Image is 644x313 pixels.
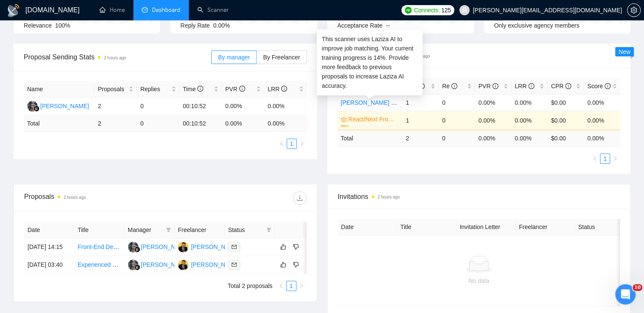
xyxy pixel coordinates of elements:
[475,111,511,130] td: 0.00%
[183,86,203,92] span: Time
[402,94,439,111] td: 1
[27,101,38,112] img: RS
[279,283,284,288] span: left
[299,141,304,146] span: right
[515,83,534,89] span: LRR
[104,56,126,60] time: 2 hours ago
[276,281,286,291] button: left
[296,281,307,291] li: Next Page
[94,81,137,98] th: Proposals
[178,242,188,252] img: PP
[24,81,94,98] th: Name
[164,224,173,236] span: filter
[287,139,296,148] a: 1
[263,54,300,61] span: By Freelancer
[442,83,457,89] span: Re
[77,243,240,250] a: Front-End Developer Needed for Website Error Fix (full stack)
[397,219,456,235] th: Title
[218,54,250,61] span: By manager
[239,86,245,92] span: info-circle
[337,130,403,146] td: Total
[100,6,125,14] a: homeHome
[24,115,94,132] td: Total
[128,243,190,250] a: RS[PERSON_NAME]
[137,98,179,115] td: 0
[478,83,498,89] span: PVR
[547,130,584,146] td: $ 0.00
[414,6,439,15] span: Connects:
[511,111,548,130] td: 0.00%
[575,219,634,235] th: Status
[590,154,600,164] li: Previous Page
[264,115,307,132] td: 0.00 %
[232,244,237,249] span: mail
[24,22,52,29] span: Relevance
[287,139,297,149] li: 1
[280,261,286,268] span: like
[439,130,475,146] td: 0
[287,281,296,291] a: 1
[405,7,412,14] img: upwork-logo.png
[276,281,286,291] li: Previous Page
[74,256,124,274] td: Experienced Frontend React Developer Needed
[280,243,286,250] span: like
[152,6,180,14] span: Dashboard
[296,281,307,291] button: right
[528,83,534,89] span: info-circle
[547,111,584,130] td: $0.00
[141,242,190,252] div: [PERSON_NAME]
[338,219,397,235] th: Date
[180,98,222,115] td: 00:10:52
[590,154,600,164] button: left
[7,4,20,17] img: logo
[600,154,610,164] li: 1
[232,262,237,267] span: mail
[337,22,383,29] span: Acceptance Rate
[191,260,261,269] div: [PERSON_NAME] Punjabi
[140,84,169,94] span: Replies
[386,22,390,29] span: --
[128,225,163,235] span: Manager
[77,261,204,268] a: Experienced Frontend React Developer Needed
[494,22,580,29] span: Only exclusive agency members
[128,261,190,268] a: RS[PERSON_NAME]
[293,261,299,268] span: dislike
[213,22,230,29] span: 0.00%
[228,281,273,291] li: Total 2 proposals
[64,195,86,200] time: 2 hours ago
[297,139,307,149] li: Next Page
[402,111,439,130] td: 1
[492,83,498,89] span: info-circle
[439,94,475,111] td: 0
[516,219,575,235] th: Freelancer
[511,130,548,146] td: 0.00 %
[341,116,347,122] span: crown
[24,191,165,205] div: Proposals
[441,6,451,15] span: 125
[584,130,620,146] td: 0.00 %
[74,238,124,256] td: Front-End Developer Needed for Website Error Fix (full stack)
[55,22,70,29] span: 100%
[584,94,620,111] td: 0.00%
[197,86,203,92] span: info-circle
[551,83,571,89] span: CPR
[613,156,618,161] span: right
[293,195,306,201] span: download
[276,139,287,149] button: left
[40,101,89,111] div: [PERSON_NAME]
[627,7,640,14] span: setting
[128,242,138,252] img: RS
[615,284,636,305] iframe: Intercom live chat
[587,83,610,89] span: Score
[178,261,261,268] a: PP[PERSON_NAME] Punjabi
[378,195,400,199] time: 2 hours ago
[293,243,299,250] span: dislike
[584,111,620,130] td: 0.00%
[278,260,288,270] button: like
[462,7,467,13] span: user
[141,260,190,269] div: [PERSON_NAME]
[266,227,271,232] span: filter
[475,94,511,111] td: 0.00%
[98,84,127,94] span: Proposals
[299,283,304,288] span: right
